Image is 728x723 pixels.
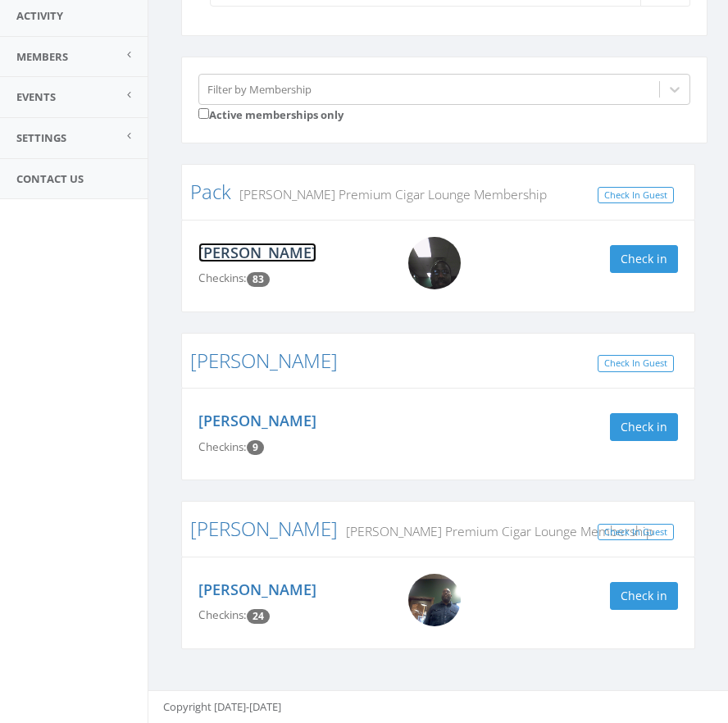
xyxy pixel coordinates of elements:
[198,108,209,119] input: Active memberships only
[598,187,674,204] a: Check In Guest
[190,347,338,374] a: [PERSON_NAME]
[16,171,84,186] span: Contact Us
[198,439,247,454] span: Checkins:
[247,440,264,455] span: Checkin count
[198,607,247,622] span: Checkins:
[610,582,678,610] button: Check in
[16,49,68,64] span: Members
[198,580,316,599] a: [PERSON_NAME]
[610,245,678,273] button: Check in
[198,411,316,430] a: [PERSON_NAME]
[16,89,56,104] span: Events
[148,690,728,723] footer: Copyright [DATE]-[DATE]
[190,178,231,205] a: Pack
[16,130,66,145] span: Settings
[598,355,674,372] a: Check In Guest
[198,243,316,262] a: [PERSON_NAME]
[598,524,674,541] a: Check In Guest
[408,237,461,289] img: Rick_Pack.png
[190,515,338,542] a: [PERSON_NAME]
[610,413,678,441] button: Check in
[338,522,653,540] small: [PERSON_NAME] Premium Cigar Lounge Membership
[198,105,344,123] label: Active memberships only
[247,272,270,287] span: Checkin count
[207,81,312,97] div: Filter by Membership
[231,185,547,203] small: [PERSON_NAME] Premium Cigar Lounge Membership
[408,574,461,626] img: Ricky_Turner.png
[247,609,270,624] span: Checkin count
[198,271,247,285] span: Checkins:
